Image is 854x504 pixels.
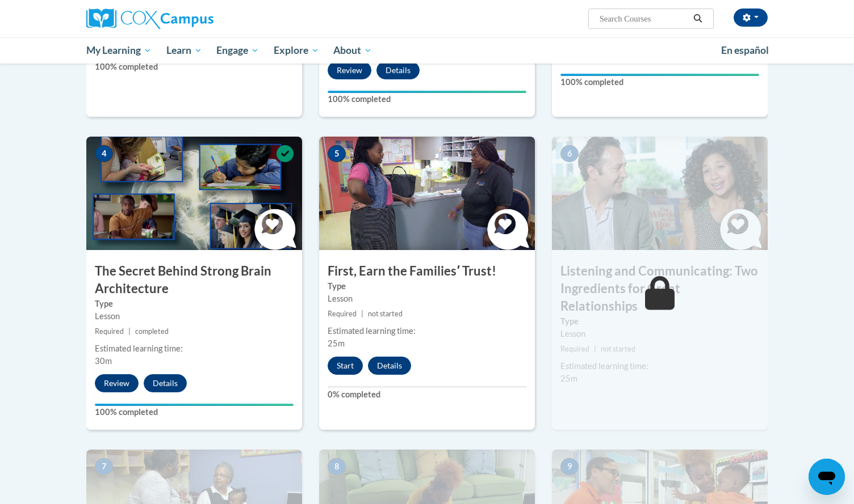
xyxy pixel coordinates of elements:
span: Engage [216,44,259,57]
div: Estimated learning time: [95,342,294,355]
a: About [326,37,380,63]
div: Estimated learning time: [560,360,759,372]
span: not started [601,345,635,353]
label: Type [560,315,759,328]
span: | [361,310,363,318]
div: Main menu [69,37,785,63]
div: Lesson [95,310,294,323]
button: Start [328,357,363,375]
div: Lesson [560,328,759,340]
span: Required [328,310,357,318]
img: Course Image [552,137,768,250]
span: 30m [95,356,112,366]
button: Review [95,374,139,392]
a: Explore [266,37,326,63]
label: 0% completed [328,388,526,401]
span: Explore [274,44,319,57]
div: Your progress [328,91,526,93]
span: 4 [95,145,113,162]
label: 100% completed [328,93,526,105]
span: My Learning [86,44,152,57]
label: Type [328,280,526,293]
span: not started [368,310,403,318]
span: En español [721,44,769,56]
span: About [333,44,372,57]
span: Learn [166,44,202,57]
label: 100% completed [95,61,294,73]
label: 100% completed [560,76,759,88]
span: 9 [560,458,579,475]
span: | [594,345,596,353]
button: Details [368,357,411,375]
button: Review [328,61,371,79]
input: Search Courses [598,12,689,26]
h3: The Secret Behind Strong Brain Architecture [86,262,302,298]
span: 25m [560,374,577,383]
label: 100% completed [95,406,294,418]
img: Course Image [86,137,302,250]
label: Type [95,298,294,310]
div: Lesson [328,293,526,305]
h3: Listening and Communicating: Two Ingredients for Great Relationships [552,262,768,315]
div: Your progress [560,74,759,76]
div: Your progress [95,404,294,406]
h3: First, Earn the Familiesʹ Trust! [319,262,535,280]
img: Cox Campus [86,9,213,29]
a: Cox Campus [86,9,302,29]
img: Course Image [319,137,535,250]
span: Required [560,345,589,353]
span: completed [135,327,169,336]
span: 7 [95,458,113,475]
span: | [128,327,131,336]
a: Learn [159,37,210,63]
a: En español [714,39,776,62]
span: 8 [328,458,346,475]
span: Required [95,327,124,336]
button: Search [689,12,706,26]
iframe: Button to launch messaging window [809,459,845,495]
div: Estimated learning time: [328,325,526,337]
button: Details [376,61,420,79]
a: My Learning [79,37,159,63]
span: 5 [328,145,346,162]
a: Engage [209,37,266,63]
button: Account Settings [734,9,768,27]
button: Details [144,374,187,392]
span: 25m [328,338,345,348]
span: 6 [560,145,579,162]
